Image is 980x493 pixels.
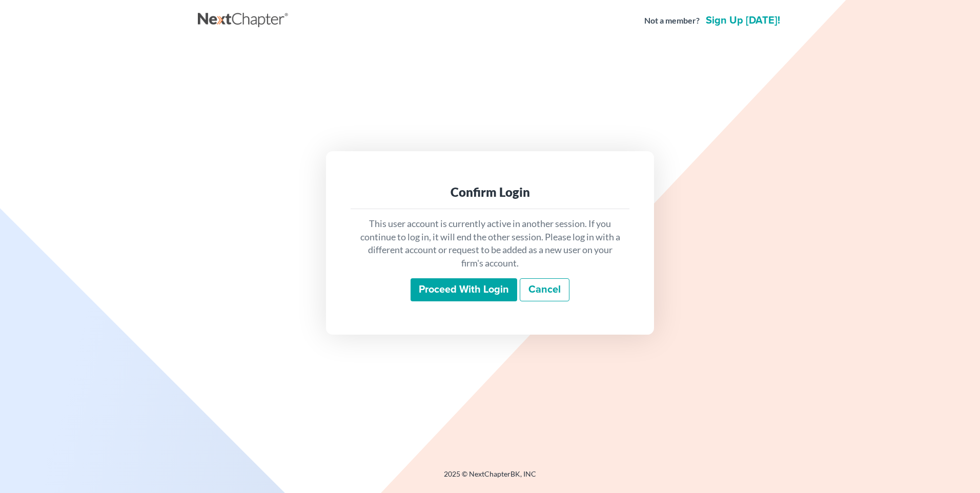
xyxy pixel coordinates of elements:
a: Cancel [520,278,569,302]
p: This user account is currently active in another session. If you continue to log in, it will end ... [359,217,621,270]
strong: Not a member? [644,15,700,27]
div: 2025 © NextChapterBK, INC [198,469,782,487]
div: Confirm Login [359,184,621,200]
a: Sign up [DATE]! [704,15,782,26]
input: Proceed with login [411,278,517,302]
